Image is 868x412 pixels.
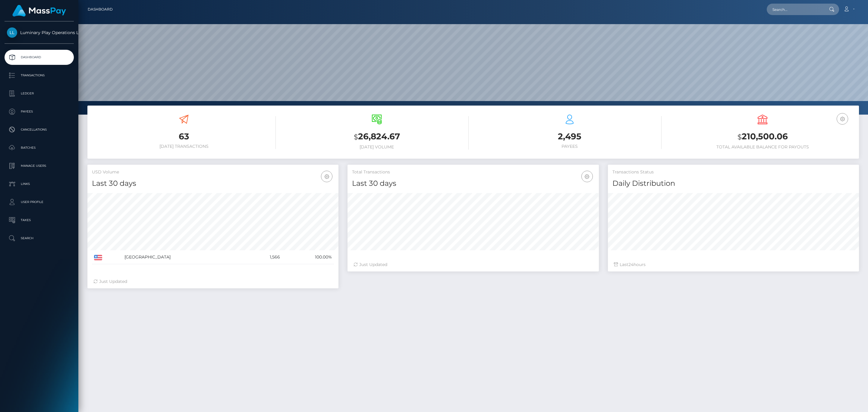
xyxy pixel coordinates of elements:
h6: [DATE] Transactions [92,144,276,149]
p: User Profile [7,198,71,207]
a: Payees [5,104,74,119]
a: Dashboard [88,3,113,16]
p: Links [7,179,71,189]
h6: Payees [478,144,662,149]
h4: Last 30 days [92,178,334,189]
h6: Total Available Balance for Payouts [671,144,854,150]
a: Taxes [5,213,74,228]
h5: USD Volume [92,169,334,175]
a: User Profile [5,195,74,210]
a: Transactions [5,68,74,83]
h4: Daily Distribution [612,178,854,189]
img: Luminary Play Operations Limited [7,27,17,38]
h3: 63 [92,131,276,142]
a: Links [5,176,74,192]
p: Transactions [7,71,71,80]
td: [GEOGRAPHIC_DATA] [122,250,247,264]
p: Ledger [7,89,71,98]
input: Search... [767,4,823,15]
small: $ [354,133,358,141]
a: Cancellations [5,122,74,137]
h5: Total Transactions [352,169,594,175]
img: MassPay Logo [12,5,66,17]
div: Just Updated [93,278,332,285]
h5: Transactions Status [612,169,854,175]
td: 1,566 [247,250,282,264]
span: 24 [628,262,634,267]
a: Manage Users [5,158,74,173]
span: Luminary Play Operations Limited [5,30,74,35]
small: $ [737,133,742,141]
a: Batches [5,140,74,155]
h3: 210,500.06 [671,131,854,143]
h4: Last 30 days [352,178,594,189]
p: Taxes [7,216,71,225]
p: Cancellations [7,125,71,134]
p: Search [7,234,71,243]
img: US.png [94,255,102,260]
a: Dashboard [5,50,74,65]
td: 100.00% [282,250,334,264]
a: Search [5,231,74,246]
h6: [DATE] Volume [285,144,469,150]
p: Manage Users [7,161,71,170]
div: Just Updated [354,261,593,268]
p: Dashboard [7,53,71,62]
h3: 2,495 [478,131,662,142]
h3: 26,824.67 [285,131,469,143]
a: Ledger [5,86,74,101]
p: Payees [7,107,71,116]
p: Batches [7,143,71,152]
div: Last hours [614,261,853,268]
